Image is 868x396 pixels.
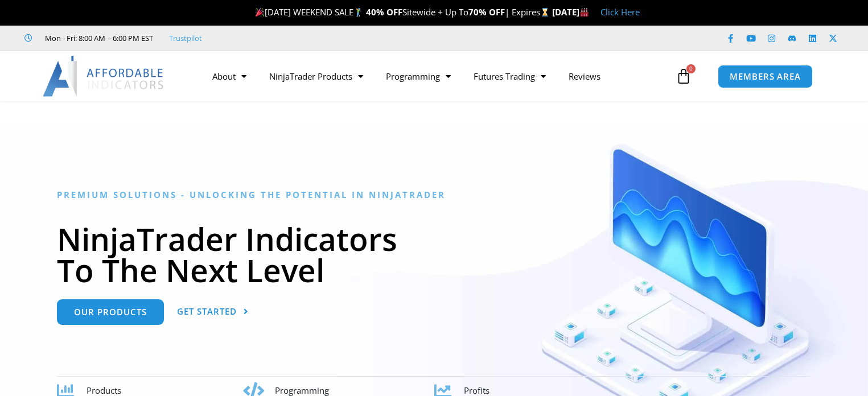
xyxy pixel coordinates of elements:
[366,6,402,18] strong: 40% OFF
[468,6,505,18] strong: 70% OFF
[686,64,696,73] span: 0
[552,6,589,18] strong: [DATE]
[57,223,811,286] h1: NinjaTrader Indicators To The Next Level
[258,63,375,89] a: NinjaTrader Products
[43,56,165,97] img: LogoAI | Affordable Indicators – NinjaTrader
[256,8,264,16] img: 🎉
[42,31,153,45] span: Mon - Fri: 8:00 AM – 6:00 PM EST
[600,6,640,18] a: Click Here
[718,65,813,88] a: MEMBERS AREA
[730,72,801,81] span: MEMBERS AREA
[464,385,489,396] span: Profits
[580,8,589,16] img: 🏭
[275,385,329,396] span: Programming
[541,8,549,16] img: ⌛
[177,307,237,316] span: Get Started
[169,31,202,45] a: Trustpilot
[659,60,709,93] a: 0
[87,385,121,396] span: Products
[57,299,164,325] a: Our Products
[253,6,552,18] span: [DATE] WEEKEND SALE Sitewide + Up To | Expires
[201,63,673,89] nav: Menu
[74,308,147,316] span: Our Products
[462,63,557,89] a: Futures Trading
[354,8,363,16] img: 🏌️‍♂️
[57,189,811,200] h6: Premium Solutions - Unlocking the Potential in NinjaTrader
[201,63,258,89] a: About
[557,63,612,89] a: Reviews
[375,63,462,89] a: Programming
[177,299,249,325] a: Get Started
